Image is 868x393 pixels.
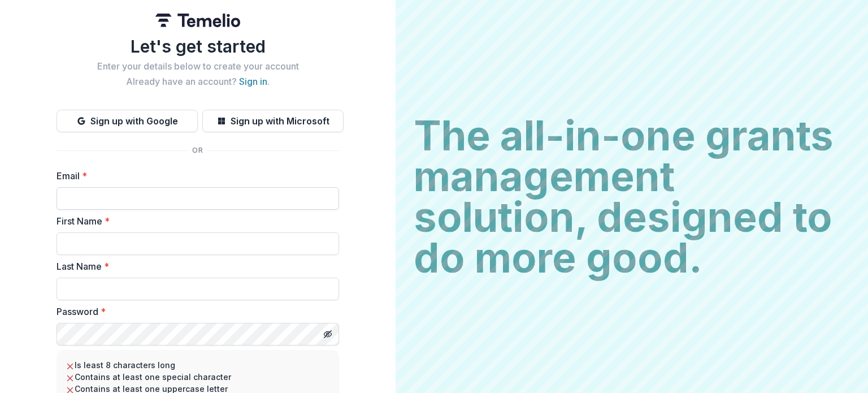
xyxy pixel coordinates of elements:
[57,36,339,57] h1: Let's get started
[57,169,332,183] label: Email
[155,14,240,27] img: Temelio
[57,61,339,72] h2: Enter your details below to create your account
[57,260,332,273] label: Last Name
[319,325,337,343] button: Toggle password visibility
[239,76,267,87] a: Sign in
[66,371,330,383] li: Contains at least one special character
[57,76,339,87] h2: Already have an account? .
[202,110,344,132] button: Sign up with Microsoft
[66,359,330,371] li: Is least 8 characters long
[57,110,198,132] button: Sign up with Google
[57,214,332,228] label: First Name
[57,305,332,318] label: Password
